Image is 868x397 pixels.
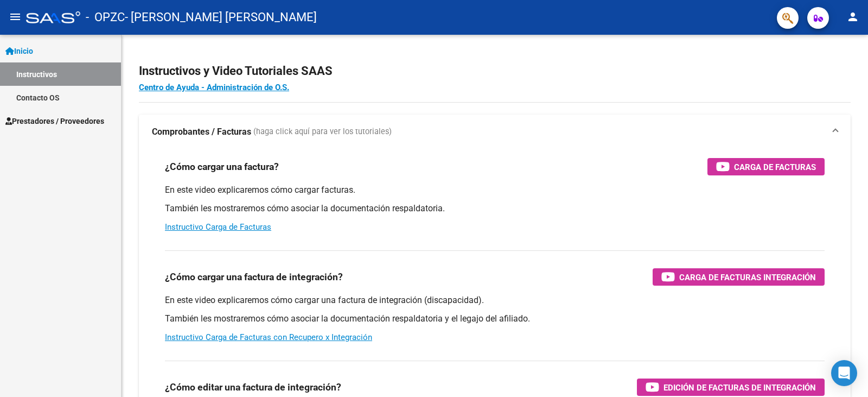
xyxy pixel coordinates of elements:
[125,5,317,29] span: - [PERSON_NAME] [PERSON_NAME]
[165,294,825,306] p: En este video explicaremos cómo cargar una factura de integración (discapacidad).
[165,380,341,395] h3: ¿Cómo editar una factura de integración?
[653,268,825,286] button: Carga de Facturas Integración
[165,159,279,174] h3: ¿Cómo cargar una factura?
[165,269,343,285] h3: ¿Cómo cargar una factura de integración?
[5,45,33,57] span: Inicio
[165,332,372,342] a: Instructivo Carga de Facturas con Recupero x Integración
[734,160,816,174] span: Carga de Facturas
[679,270,816,284] span: Carga de Facturas Integración
[5,115,104,127] span: Prestadores / Proveedores
[253,126,392,138] span: (haga click aquí para ver los tutoriales)
[165,184,825,196] p: En este video explicaremos cómo cargar facturas.
[831,360,857,386] div: Open Intercom Messenger
[637,379,825,396] button: Edición de Facturas de integración
[165,203,825,215] p: También les mostraremos cómo asociar la documentación respaldatoria.
[9,10,22,23] mat-icon: menu
[152,126,251,138] strong: Comprobantes / Facturas
[139,61,851,81] h2: Instructivos y Video Tutoriales SAAS
[165,222,271,232] a: Instructivo Carga de Facturas
[139,115,851,149] mat-expansion-panel-header: Comprobantes / Facturas (haga click aquí para ver los tutoriales)
[707,158,825,175] button: Carga de Facturas
[663,381,816,394] span: Edición de Facturas de integración
[86,5,125,29] span: - OPZC
[139,83,289,92] a: Centro de Ayuda - Administración de O.S.
[846,10,859,23] mat-icon: person
[165,313,825,325] p: También les mostraremos cómo asociar la documentación respaldatoria y el legajo del afiliado.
